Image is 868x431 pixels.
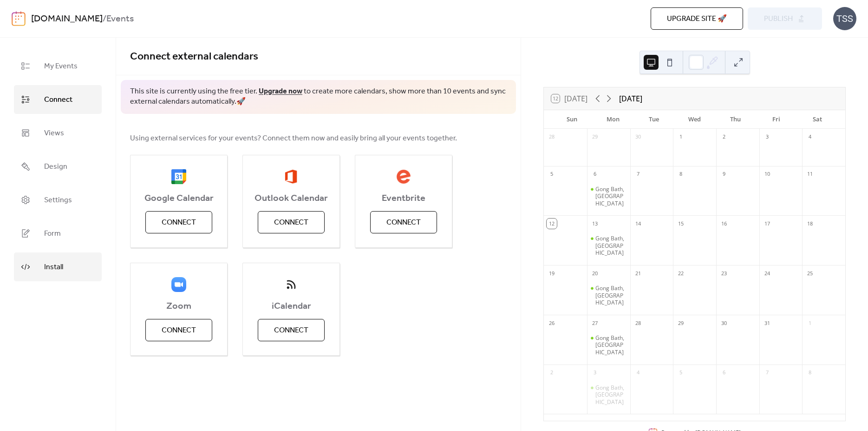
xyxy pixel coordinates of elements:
button: Connect [145,319,212,341]
div: 21 [633,268,643,278]
div: 25 [805,268,815,278]
div: 24 [762,268,772,278]
div: 3 [762,132,772,142]
span: This site is currently using the free tier. to create more calendars, show more than 10 events an... [130,86,507,107]
span: Using external services for your events? Connect them now and easily bring all your events together. [130,133,457,144]
img: google [171,169,186,184]
div: Sun [551,110,592,129]
span: Upgrade site 🚀 [667,13,727,25]
div: Sat [797,110,838,129]
span: Connect [44,93,72,107]
span: Connect [162,325,196,336]
div: Wed [674,110,715,129]
div: Gong Bath, [GEOGRAPHIC_DATA] [595,384,627,406]
div: 1 [805,318,815,328]
span: Connect [386,217,421,228]
div: Fri [756,110,797,129]
img: zoom [171,277,186,292]
div: 7 [633,169,643,179]
span: Eventbrite [355,193,452,204]
div: 14 [633,219,643,229]
span: My Events [44,59,78,74]
div: Gong Bath, Cambridge [587,235,630,257]
span: Connect external calendars [130,46,258,67]
div: 9 [719,169,729,179]
div: 30 [719,318,729,328]
div: 19 [547,268,557,278]
img: outlook [285,169,297,184]
a: Settings [14,186,102,214]
button: Upgrade site 🚀 [651,7,743,30]
div: Gong Bath, Cambridge [587,384,630,406]
img: logo [12,11,26,26]
div: 11 [805,169,815,179]
a: Connect [14,85,102,114]
b: / [103,10,106,28]
div: Gong Bath, [GEOGRAPHIC_DATA] [595,285,627,306]
span: Connect [274,217,308,228]
div: 4 [805,132,815,142]
span: Install [44,260,63,275]
button: Connect [145,211,212,233]
div: 6 [719,368,729,378]
div: 3 [590,368,600,378]
span: Outlook Calendar [243,193,339,204]
span: iCalendar [243,301,339,312]
div: Gong Bath, [GEOGRAPHIC_DATA] [595,334,627,356]
span: Form [44,226,61,241]
button: Connect [258,319,325,341]
div: [DATE] [619,93,642,104]
div: 7 [762,368,772,378]
a: Install [14,252,102,281]
div: 5 [676,368,686,378]
span: Views [44,126,64,141]
a: My Events [14,52,102,80]
img: ical [284,277,299,292]
div: 12 [547,219,557,229]
span: Google Calendar [131,193,227,204]
div: Gong Bath, Cambridge [587,186,630,207]
span: Connect [162,217,196,228]
div: 8 [805,368,815,378]
span: Connect [274,325,308,336]
div: Gong Bath, Cambridge [587,285,630,306]
div: 29 [590,132,600,142]
span: Zoom [131,301,227,312]
div: 5 [547,169,557,179]
div: 13 [590,219,600,229]
div: Gong Bath, [GEOGRAPHIC_DATA] [595,235,627,257]
div: Gong Bath, Cambridge [587,334,630,356]
a: [DOMAIN_NAME] [31,10,103,28]
a: Form [14,219,102,248]
div: 16 [719,219,729,229]
div: 28 [547,132,557,142]
div: 23 [719,268,729,278]
div: 10 [762,169,772,179]
div: 6 [590,169,600,179]
div: 22 [676,268,686,278]
div: 4 [633,368,643,378]
div: 2 [719,132,729,142]
div: 15 [676,219,686,229]
a: Views [14,119,102,147]
div: Mon [592,110,633,129]
div: 28 [633,318,643,328]
div: 31 [762,318,772,328]
div: 29 [676,318,686,328]
div: 17 [762,219,772,229]
img: eventbrite [396,169,411,184]
b: Events [106,10,134,28]
a: Upgrade now [259,84,302,99]
div: 1 [676,132,686,142]
div: 26 [547,318,557,328]
span: Design [44,159,67,174]
button: Connect [370,211,437,233]
div: 8 [676,169,686,179]
div: 20 [590,268,600,278]
div: 30 [633,132,643,142]
a: Design [14,152,102,181]
div: 27 [590,318,600,328]
div: Thu [715,110,756,129]
div: Tue [633,110,674,129]
span: Settings [44,193,72,208]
